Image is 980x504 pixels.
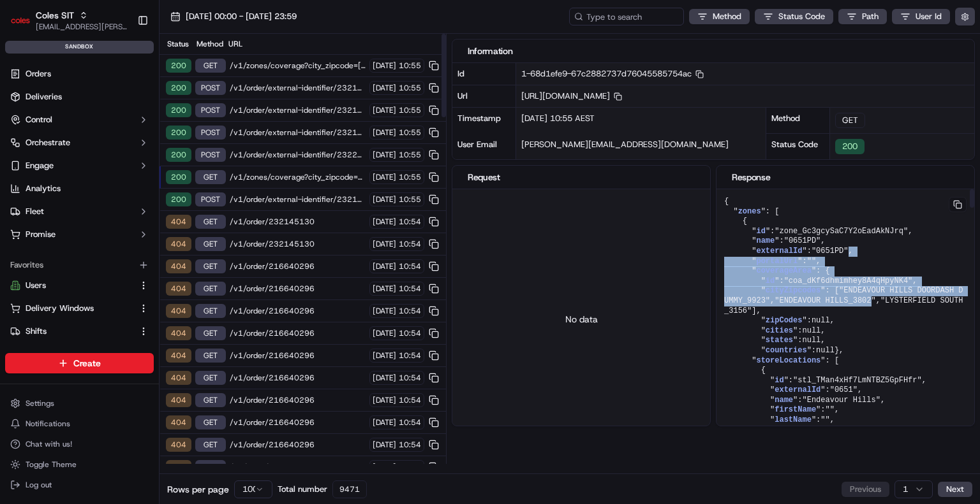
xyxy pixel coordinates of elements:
span: /v1/order/232145130 [230,217,366,227]
div: POST [195,103,226,117]
span: "stl_TMan4xHf7LmNTBZ5GpFHfr" [793,376,922,385]
span: 10:54 [399,239,421,249]
span: cityZipcodes [766,286,820,295]
span: "LYSTERFIELD SOUTH_3156" [724,296,963,315]
span: /v1/order/216640296 [230,284,366,294]
span: [DATE] [373,261,396,271]
span: API Documentation [121,185,205,198]
div: Url [452,85,516,107]
span: "" [825,405,834,414]
button: Chat with us! [5,435,154,453]
span: [DATE] [373,217,396,227]
span: [DATE] [373,328,396,338]
div: 404 [166,259,191,273]
span: Chat with us! [26,439,72,449]
span: /v1/order/external-identifier/232160889/delivery-window [230,105,366,115]
button: Status Code [755,9,833,24]
button: Coles SITColes SIT[EMAIL_ADDRESS][PERSON_NAME][PERSON_NAME][DOMAIN_NAME] [5,5,132,36]
span: Orders [26,68,51,80]
button: Shifts [5,321,154,342]
a: Shifts [10,326,133,337]
span: [DATE] [373,150,396,160]
button: Path [838,9,887,24]
span: [DATE] 00:00 - [DATE] 23:59 [186,11,297,22]
div: 200 [166,170,191,184]
span: [DATE] [373,417,396,428]
span: Path [862,11,879,22]
span: 10:54 [399,373,421,383]
span: 10:55 [399,105,421,115]
span: Settings [26,398,54,408]
div: GET [195,371,226,385]
span: Toggle Theme [26,459,77,470]
div: URL [228,39,441,49]
button: Users [5,275,154,296]
span: Orchestrate [26,137,70,148]
span: lastName [775,415,812,424]
span: 10:54 [399,417,421,428]
span: 10:54 [399,395,421,405]
button: [DATE] 00:00 - [DATE] 23:59 [165,8,302,25]
span: /v1/order/216640296 [230,306,366,316]
span: id [756,227,765,236]
span: Deliveries [26,91,62,103]
span: "" [820,415,829,424]
div: 404 [166,282,191,296]
a: Analytics [5,178,154,199]
div: 9471 [332,480,367,498]
img: Nash [13,13,38,38]
span: phoneNumber [775,426,825,435]
button: Toggle Theme [5,456,154,473]
span: Pylon [127,216,154,226]
span: Engage [26,160,54,171]
span: "Endeavour Hills" [802,396,880,405]
a: 💻API Documentation [103,180,210,203]
div: GET [195,326,226,340]
span: Users [26,280,46,291]
div: 404 [166,460,191,474]
span: Method [713,11,741,22]
span: /v1/order/216640296 [230,440,366,450]
div: POST [195,81,226,95]
button: Start new chat [217,126,232,141]
span: 10:54 [399,217,421,227]
span: 10:55 [399,150,421,160]
span: Knowledge Base [26,185,98,198]
span: Control [26,114,52,126]
span: [EMAIL_ADDRESS][PERSON_NAME][PERSON_NAME][DOMAIN_NAME] [36,22,127,32]
span: 10:55 [399,83,421,93]
span: Log out [26,480,52,490]
span: /v1/zones/coverage?city_zipcode=Endeavour%20Hills_3802 [230,172,366,182]
div: Timestamp [452,108,516,134]
span: Create [73,357,101,370]
div: GET [195,438,226,452]
span: 10:54 [399,328,421,338]
span: zipCodes [766,316,803,325]
span: null [816,346,835,355]
div: Method [194,39,225,49]
span: [DATE] [373,61,396,71]
span: 10:55 [399,127,421,138]
span: Promise [26,229,56,240]
span: /v1/order/216640296 [230,417,366,428]
span: null [802,326,820,335]
span: 10:54 [399,261,421,271]
input: Got a question? Start typing here... [33,82,230,96]
button: Create [5,353,154,373]
div: Start new chat [43,122,209,134]
a: 📗Knowledge Base [8,180,103,203]
button: Coles SIT [36,9,74,22]
div: 200 [166,148,191,162]
span: externalId [756,247,802,256]
div: GET [195,349,226,363]
div: GET [835,113,865,128]
span: 10:54 [399,306,421,316]
span: "zone_Gc3gcySaC7Y2oEadAkNJrq" [775,227,908,236]
div: GET [195,304,226,318]
span: [DATE] [373,172,396,182]
div: GET [195,460,226,474]
a: Powered byPylon [90,215,154,226]
div: Favorites [5,255,154,275]
a: Orders [5,64,154,84]
span: [URL][DOMAIN_NAME] [521,90,622,101]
